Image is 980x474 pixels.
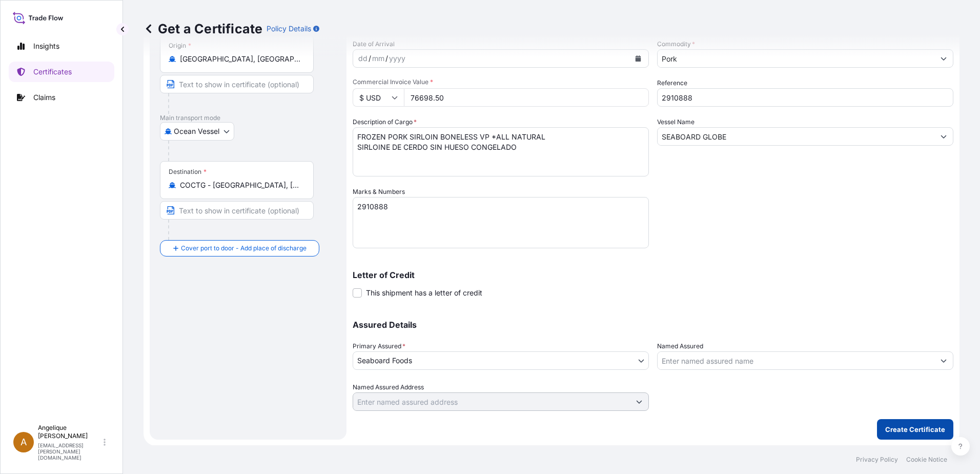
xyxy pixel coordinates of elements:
span: Seaboard Foods [357,355,412,366]
button: Create Certificate [877,419,953,440]
p: Get a Certificate [144,21,262,37]
a: Cookie Notice [906,456,947,464]
p: Certificates [33,67,72,77]
span: Commercial Invoice Value [353,78,649,86]
label: Named Assured [657,341,703,351]
input: Text to appear on certificate [160,75,314,93]
input: Type to search commodity [658,49,934,68]
p: Create Certificate [885,424,945,434]
input: Enter amount [404,88,649,107]
input: Enter booking reference [657,88,953,107]
div: / [369,52,371,65]
p: Insights [33,41,59,51]
input: Type to search vessel name or IMO [658,127,934,146]
button: Show suggestions [934,351,953,370]
p: Letter of Credit [353,271,953,279]
a: Certificates [9,62,114,82]
p: Claims [33,92,55,103]
label: Description of Cargo [353,117,417,127]
button: Show suggestions [630,392,648,411]
span: Ocean Vessel [174,126,219,136]
label: Named Assured Address [353,382,424,392]
label: Reference [657,78,687,88]
input: Named Assured Address [353,392,630,411]
p: Main transport mode [160,114,336,122]
a: Insights [9,36,114,56]
button: Cover port to door - Add place of discharge [160,240,319,256]
input: Destination [180,180,301,190]
div: year, [388,52,406,65]
input: Text to appear on certificate [160,201,314,220]
div: Destination [169,168,207,176]
button: Calendar [630,50,646,67]
input: Origin [180,54,301,64]
input: Assured Name [658,351,934,370]
button: Show suggestions [934,127,953,146]
div: / [385,52,388,65]
p: Assured Details [353,321,953,329]
span: Cover port to door - Add place of discharge [181,243,307,253]
span: A [21,437,27,447]
button: Select transport [160,122,234,141]
div: month, [371,52,385,65]
a: Privacy Policy [856,456,898,464]
label: Vessel Name [657,117,695,127]
label: Marks & Numbers [353,187,405,197]
p: Angelique [PERSON_NAME] [38,424,101,440]
a: Claims [9,87,114,108]
span: Primary Assured [353,341,405,351]
p: [EMAIL_ADDRESS][PERSON_NAME][DOMAIN_NAME] [38,442,101,461]
span: This shipment has a letter of credit [366,288,482,298]
p: Policy Details [267,24,311,34]
button: Show suggestions [934,49,953,68]
button: Seaboard Foods [353,351,649,370]
div: day, [357,52,369,65]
